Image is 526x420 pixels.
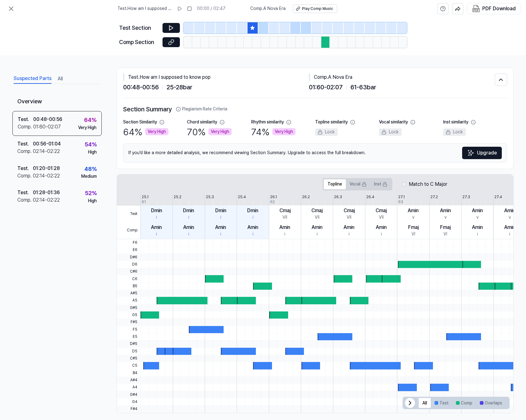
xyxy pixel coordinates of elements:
div: Dmin [215,207,226,214]
h2: Section Summary [123,104,507,114]
div: High [88,149,97,155]
div: 54 % [85,140,97,149]
div: Lock [315,128,338,136]
div: VII [379,214,384,221]
button: All [419,398,431,408]
div: 64 % [123,125,168,138]
div: 01:20 - 01:28 [33,165,60,172]
div: 00:48 - 00:56 [33,116,62,123]
span: C6 [117,275,140,282]
span: 00:48 - 00:56 [123,82,159,92]
div: Test . [17,189,33,196]
div: VII [315,214,319,221]
span: E5 [117,333,140,340]
div: 74 % [251,125,296,138]
svg: help [440,6,446,12]
button: Inst [370,179,391,189]
div: Comp . [17,196,33,204]
span: 61 - 63 bar [350,82,376,92]
div: PDF Download [482,5,516,13]
button: help [437,3,448,14]
div: i [349,231,350,237]
div: i [284,231,285,237]
button: PDF Download [471,3,517,14]
div: 70 % [187,125,232,138]
div: Comp . [17,172,33,180]
div: v [476,214,479,221]
span: C5 [117,362,140,369]
div: 48 % [84,165,97,174]
span: Comp [117,222,140,239]
img: Sparkles [467,149,475,157]
div: Amin [215,224,226,231]
div: i [477,231,478,237]
span: D#6 [117,253,140,261]
div: 52 % [85,189,97,198]
div: Amin [279,224,290,231]
div: Fmaj [440,224,451,231]
button: Test [431,398,452,408]
div: Comp Section [119,38,159,47]
div: Test . [17,165,33,172]
div: i [252,231,253,237]
span: B4 [117,369,140,377]
span: Test [117,206,140,222]
div: Amin [408,207,419,214]
div: 63 [398,199,403,205]
div: Rhythm similarity [251,119,284,125]
div: 61 [142,199,146,205]
div: 25.2 [174,194,181,200]
div: Dmin [247,207,258,214]
div: 25.1 [142,194,149,200]
div: i [317,231,318,237]
div: i [188,231,189,237]
span: D5 [117,348,140,355]
button: Overlaps [476,398,506,408]
div: Lock [379,128,402,136]
div: 01:60 - 02:07 [33,123,61,131]
div: 00:56 - 01:04 [33,140,61,148]
img: share [455,6,461,11]
div: 26.4 [366,194,374,200]
div: Cmaj [376,207,387,214]
div: VII [347,214,351,221]
button: Comp [452,398,476,408]
div: Overview [12,93,102,111]
div: VI [444,231,447,237]
span: F#4 [117,405,140,413]
div: Cmaj [311,207,323,214]
div: Cmaj [344,207,355,214]
button: Plagiarism Rate Criteria [176,106,227,112]
span: F5 [117,326,140,333]
span: E6 [117,246,140,253]
span: A4 [117,384,140,391]
div: Lock [443,128,466,136]
div: v [444,214,447,221]
div: Amin [312,224,323,231]
div: 01:28 - 01:36 [33,189,60,196]
div: 27.4 [494,194,502,200]
div: 27.1 [398,194,405,200]
span: 01:60 - 02:07 [309,82,343,92]
div: VII [283,214,287,221]
div: Very High [145,128,168,136]
a: Play Comp Music [293,4,337,13]
div: Amin [504,207,515,214]
span: C#5 [117,355,140,362]
div: High [88,198,97,204]
div: Test Section [119,24,159,33]
div: Section Similarity [123,119,157,125]
div: Test . How am I supposed to know pop [123,74,309,81]
a: SparklesUpgrade [462,147,502,159]
button: Vocal [346,179,370,189]
span: G#4 [117,391,140,398]
div: i [381,231,382,237]
div: i [220,231,221,237]
span: Test . How am I supposed to know pop [118,6,172,12]
div: v [412,214,414,221]
div: Test . [17,140,33,148]
div: Comp . [17,148,33,155]
div: 02:14 - 02:22 [33,172,60,180]
div: Amin [504,224,515,231]
div: If you’d like a more detailed analysis, we recommend viewing Section Summary. Upgrade to access t... [123,143,507,163]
